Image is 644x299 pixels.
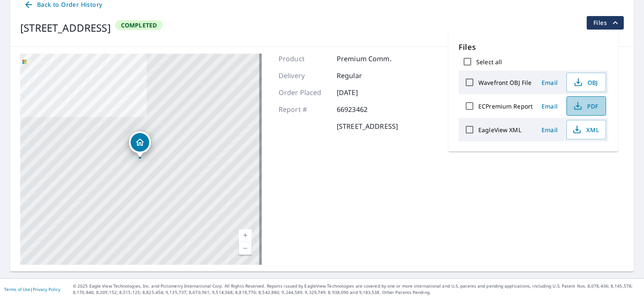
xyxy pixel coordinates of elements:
[478,126,521,134] label: EagleView XML
[478,79,531,87] label: Wavefront OBJ File
[476,58,502,66] label: Select all
[337,104,387,114] p: 66923462
[539,126,560,134] span: Email
[20,20,111,35] div: [STREET_ADDRESS]
[239,242,252,255] a: Current Level 17, Zoom Out
[33,286,60,292] a: Privacy Policy
[4,287,60,292] p: |
[572,101,599,111] span: PDF
[572,77,599,87] span: OBJ
[279,71,329,81] p: Delivery
[337,71,387,81] p: Regular
[536,100,563,113] button: Email
[536,76,563,89] button: Email
[279,104,329,114] p: Report #
[337,121,398,131] p: [STREET_ADDRESS]
[586,16,624,30] button: filesDropdownBtn-66923462
[4,286,30,292] a: Terms of Use
[279,87,329,98] p: Order Placed
[566,120,606,139] button: XML
[239,229,252,242] a: Current Level 17, Zoom In
[337,87,387,98] p: [DATE]
[572,125,599,135] span: XML
[129,131,151,158] div: Dropped pin, building 1, Residential property, 15063 Woodforest Blvd Channelview, TX 77530
[459,41,608,53] p: Files
[279,54,329,64] p: Product
[539,79,560,87] span: Email
[116,21,162,29] span: Completed
[337,54,392,64] p: Premium Comm.
[593,18,620,28] span: Files
[73,283,640,296] p: © 2025 Eagle View Technologies, Inc. and Pictometry International Corp. All Rights Reserved. Repo...
[566,73,606,92] button: OBJ
[478,102,533,110] label: ECPremium Report
[536,123,563,136] button: Email
[539,102,560,110] span: Email
[566,96,606,116] button: PDF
